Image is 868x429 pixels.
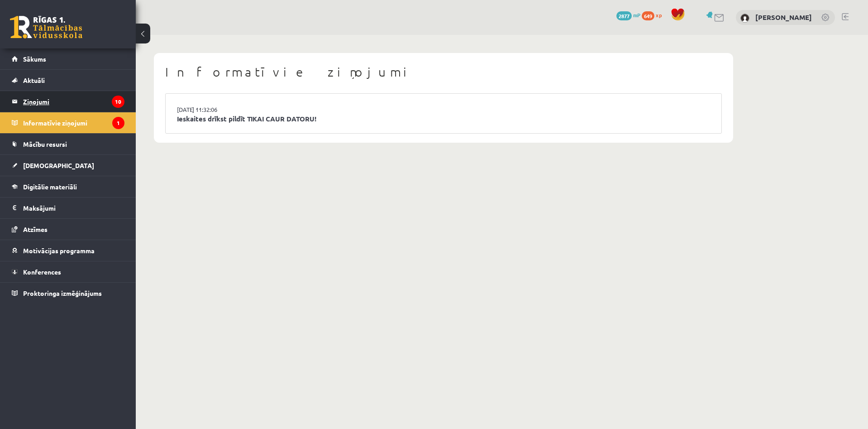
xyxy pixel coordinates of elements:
span: Digitālie materiāli [23,183,77,191]
a: Konferences [12,261,124,282]
a: Sākums [12,48,124,69]
a: Proktoringa izmēģinājums [12,283,124,304]
i: 10 [112,96,124,108]
a: Aktuāli [12,70,124,91]
a: [DATE] 11:32:06 [177,105,245,114]
span: Proktoringa izmēģinājums [23,289,102,297]
a: Ieskaites drīkst pildīt TIKAI CAUR DATORU! [177,114,710,124]
h1: Informatīvie ziņojumi [165,64,722,80]
legend: Maksājumi [23,198,124,218]
span: Konferences [23,268,61,276]
span: Sākums [23,55,46,63]
span: Mācību resursi [23,140,67,148]
img: Kristaps Borisovs [740,14,749,23]
span: 2877 [616,11,632,20]
a: Atzīmes [12,219,124,240]
span: [DEMOGRAPHIC_DATA] [23,161,94,169]
span: Motivācijas programma [23,246,95,255]
span: xp [656,11,662,19]
a: 2877 mP [616,11,640,19]
span: mP [633,11,640,19]
a: Mācību resursi [12,134,124,154]
a: Rīgas 1. Tālmācības vidusskola [10,16,82,39]
a: Motivācijas programma [12,240,124,261]
span: Atzīmes [23,225,48,233]
span: 649 [642,11,654,20]
a: [PERSON_NAME] [755,13,812,22]
a: [DEMOGRAPHIC_DATA] [12,155,124,176]
legend: Ziņojumi [23,91,124,112]
a: Maksājumi [12,198,124,218]
i: 1 [112,117,124,129]
a: 649 xp [642,11,666,19]
a: Digitālie materiāli [12,176,124,197]
a: Ziņojumi10 [12,91,124,112]
span: Aktuāli [23,76,45,84]
a: Informatīvie ziņojumi1 [12,112,124,133]
legend: Informatīvie ziņojumi [23,112,124,133]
